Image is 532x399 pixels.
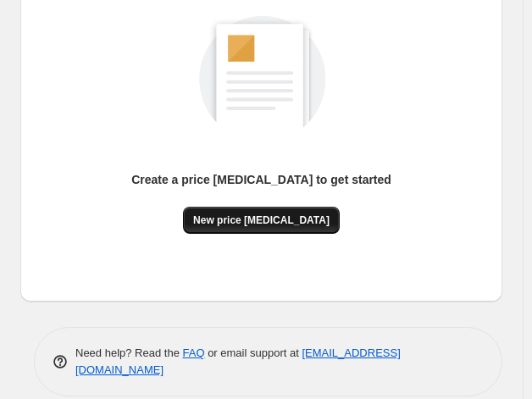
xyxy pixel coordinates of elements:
button: New price [MEDICAL_DATA] [183,207,340,234]
a: FAQ [183,346,205,359]
span: New price [MEDICAL_DATA] [193,213,330,227]
span: or email support at [205,346,302,359]
span: Need help? Read the [75,346,183,359]
p: Create a price [MEDICAL_DATA] to get started [131,171,391,188]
